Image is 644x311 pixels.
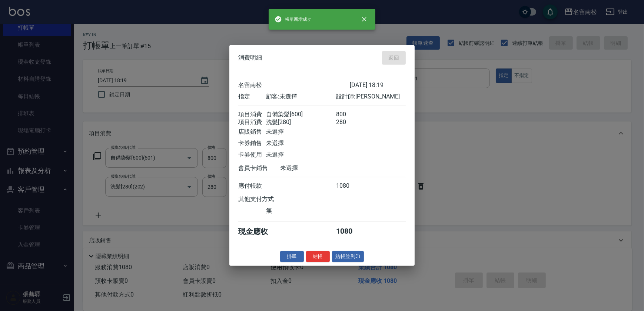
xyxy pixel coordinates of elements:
[280,164,350,172] div: 未選擇
[275,16,312,23] span: 帳單新增成功
[266,110,336,118] div: 自備染髮[600]
[266,151,336,158] div: 未選擇
[266,207,336,214] div: 無
[238,118,266,126] div: 項目消費
[238,93,266,100] div: 指定
[306,251,330,262] button: 結帳
[336,118,364,126] div: 280
[238,151,266,158] div: 卡券使用
[280,251,304,262] button: 掛單
[238,182,266,190] div: 應付帳款
[266,118,336,126] div: 洗髮[280]
[336,93,406,100] div: 設計師: [PERSON_NAME]
[266,128,336,136] div: 未選擇
[238,128,266,136] div: 店販銷售
[238,139,266,147] div: 卡券銷售
[266,93,336,100] div: 顧客: 未選擇
[336,182,364,190] div: 1080
[238,81,350,89] div: 名留南松
[238,226,280,236] div: 現金應收
[332,251,364,262] button: 結帳並列印
[336,226,364,236] div: 1080
[238,195,294,203] div: 其他支付方式
[238,110,266,118] div: 項目消費
[350,81,406,89] div: [DATE] 18:19
[356,11,372,27] button: close
[336,110,364,118] div: 800
[238,54,262,61] span: 消費明細
[238,164,280,172] div: 會員卡銷售
[266,139,336,147] div: 未選擇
